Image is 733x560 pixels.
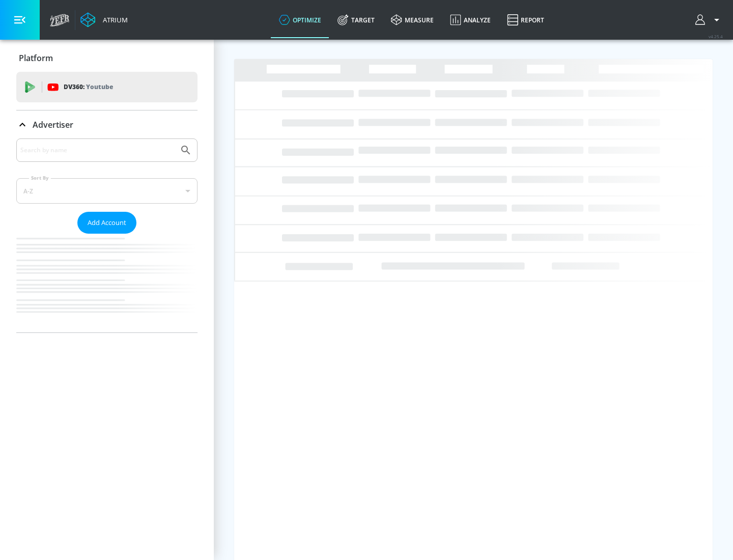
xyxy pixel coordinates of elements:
[80,12,128,27] a: Atrium
[16,44,198,72] div: Platform
[99,15,128,24] div: Atrium
[77,212,136,234] button: Add Account
[16,110,198,139] div: Advertiser
[329,2,383,38] a: Target
[442,2,499,38] a: Analyze
[88,217,126,229] span: Add Account
[709,34,723,39] span: v 4.25.4
[16,72,198,102] div: DV360: Youtube
[16,178,198,204] div: A-Z
[499,2,552,38] a: Report
[20,144,175,157] input: Search by name
[33,119,73,130] p: Advertiser
[271,2,329,38] a: optimize
[16,234,198,332] nav: list of Advertiser
[29,175,51,181] label: Sort By
[16,138,198,332] div: Advertiser
[86,81,113,92] p: Youtube
[383,2,442,38] a: measure
[64,81,113,93] p: DV360:
[19,52,53,64] p: Platform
